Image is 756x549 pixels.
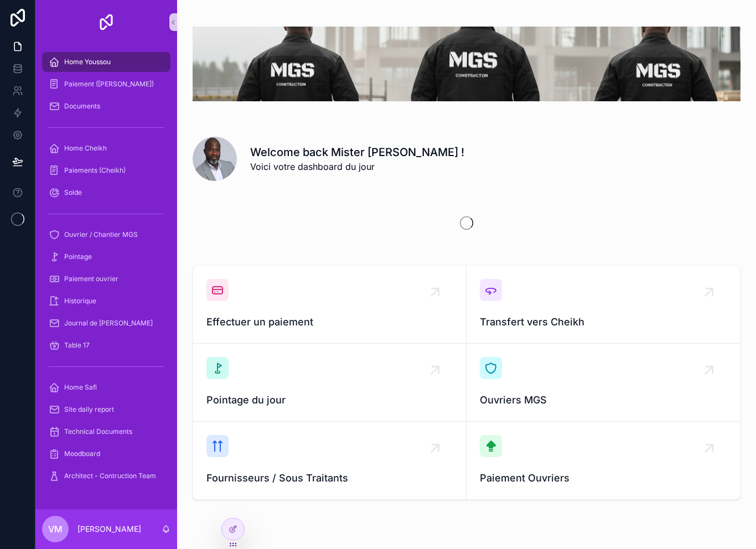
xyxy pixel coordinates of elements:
a: Ouvriers MGS [467,344,740,422]
a: Paiements (Cheikh) [42,160,170,180]
span: Technical Documents [64,427,132,436]
a: Home Safi [42,377,170,397]
span: Paiement ([PERSON_NAME]) [64,80,154,89]
a: Journal de [PERSON_NAME] [42,313,170,333]
span: Home Cheikh [64,144,107,153]
a: Pointage du jour [193,344,467,422]
span: Architect - Contruction Team [64,472,156,480]
span: Paiements (Cheikh) [64,166,126,175]
a: Paiement ouvrier [42,269,170,289]
img: App logo [97,13,115,31]
a: Technical Documents [42,422,170,442]
span: Historique [64,297,96,305]
span: Ouvrier / Chantier MGS [64,230,138,239]
a: Ouvrier / Chantier MGS [42,225,170,245]
span: Fournisseurs / Sous Traitants [206,470,453,486]
span: Journal de [PERSON_NAME] [64,319,153,328]
a: Effectuer un paiement [193,266,467,344]
div: scrollable content [35,44,177,500]
a: Documents [42,96,170,116]
img: 35159-Gemini_Generated_Image_pn16awpn16awpn16.png [193,27,741,101]
span: Home Safi [64,383,97,392]
span: Effectuer un paiement [206,314,453,330]
a: Moodboard [42,444,170,464]
a: Paiement Ouvriers [467,422,740,499]
span: Documents [64,102,100,111]
span: Solde [64,188,82,197]
span: Transfert vers Cheikh [480,314,727,330]
span: Home Youssou [64,58,111,66]
span: Moodboard [64,449,100,458]
span: Site daily report [64,405,114,414]
span: Paiement ouvrier [64,274,118,283]
p: [PERSON_NAME] [77,524,141,535]
span: Pointage du jour [206,392,453,408]
a: Transfert vers Cheikh [467,266,740,344]
a: Site daily report [42,400,170,419]
a: Solde [42,183,170,203]
a: Home Cheikh [42,138,170,158]
a: Paiement ([PERSON_NAME]) [42,74,170,94]
a: Historique [42,291,170,311]
a: Architect - Contruction Team [42,466,170,486]
a: Fournisseurs / Sous Traitants [193,422,467,499]
span: Voici votre dashboard du jour [250,160,464,173]
h1: Welcome back Mister [PERSON_NAME] ! [250,144,464,160]
span: Pointage [64,252,92,261]
span: Ouvriers MGS [480,392,727,408]
a: Table 17 [42,335,170,355]
span: VM [48,522,63,536]
a: Home Youssou [42,52,170,72]
span: Table 17 [64,341,90,350]
a: Pointage [42,247,170,267]
span: Paiement Ouvriers [480,470,727,486]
